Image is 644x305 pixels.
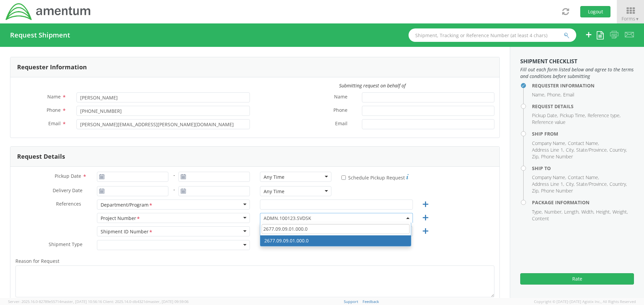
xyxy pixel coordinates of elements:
[532,131,634,136] h4: Ship From
[341,175,346,180] input: Schedule Pickup Request
[53,187,83,195] span: Delivery Date
[532,140,566,147] li: Company Name
[564,209,580,215] li: Length
[532,215,549,222] li: Content
[334,93,347,101] span: Name
[560,112,586,119] li: Pickup Time
[339,82,406,89] i: Submitting request on behalf of
[17,153,65,160] h3: Request Details
[547,91,561,98] li: Phone
[344,299,358,304] a: Support
[580,6,610,17] button: Logout
[520,66,634,80] span: Fill out each form listed below and agree to the terms and conditions before submitting
[10,31,70,39] h4: Request Shipment
[520,59,634,65] h3: Shipment Checklist
[335,120,347,128] span: Email
[563,91,574,98] li: Email
[55,173,81,179] span: Pickup Date
[635,16,639,22] span: ▼
[532,209,543,215] li: Type
[101,215,141,222] div: Project Number
[520,273,634,285] button: Rate
[17,64,87,71] h3: Requester Information
[56,201,81,207] span: References
[576,147,608,153] li: State/Province
[260,213,413,223] span: ADMN.100123.SVDSK
[532,181,564,187] li: Address Line 1
[532,153,539,160] li: Zip
[544,209,562,215] li: Number
[568,140,599,147] li: Contact Name
[532,147,564,153] li: Address Line 1
[8,299,102,304] span: Server: 2025.16.0-82789e55714
[532,119,566,126] li: Reference value
[341,173,409,181] label: Schedule Pickup Request
[532,174,566,181] li: Company Name
[5,2,92,21] img: dyn-intl-logo-049831509241104b2a82.png
[47,93,61,100] span: Name
[566,147,575,153] li: City
[532,112,558,119] li: Pickup Date
[566,181,575,187] li: City
[409,28,576,42] input: Shipment, Tracking or Reference Number (at least 4 chars)
[576,181,608,187] li: State/Province
[61,299,102,304] span: master, [DATE] 10:56:16
[532,200,634,205] h4: Package Information
[101,228,153,235] div: Shipment ID Number
[532,83,634,88] h4: Requester Information
[264,188,284,195] div: Any Time
[264,174,284,180] div: Any Time
[363,299,379,304] a: Feedback
[532,187,539,194] li: Zip
[103,299,189,304] span: Client: 2025.14.0-db4321d
[333,107,347,115] span: Phone
[609,181,627,187] li: Country
[568,174,599,181] li: Contact Name
[49,241,83,249] span: Shipment Type
[612,209,628,215] li: Weight
[264,215,409,221] span: ADMN.100123.SVDSK
[581,209,594,215] li: Width
[15,258,59,264] span: Reason for Request
[148,299,189,304] span: master, [DATE] 09:59:06
[534,299,636,304] span: Copyright © [DATE]-[DATE] Agistix Inc., All Rights Reserved
[609,147,627,153] li: Country
[260,235,411,246] li: 2677.09.09.01.000.0
[47,107,61,113] span: Phone
[532,91,545,98] li: Name
[541,153,573,160] li: Phone Number
[532,104,634,109] h4: Request Details
[588,112,621,119] li: Reference type
[48,120,61,127] span: Email
[532,166,634,171] h4: Ship To
[541,187,573,194] li: Phone Number
[596,209,611,215] li: Height
[101,202,153,209] div: Department/Program
[622,15,639,22] span: Forms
